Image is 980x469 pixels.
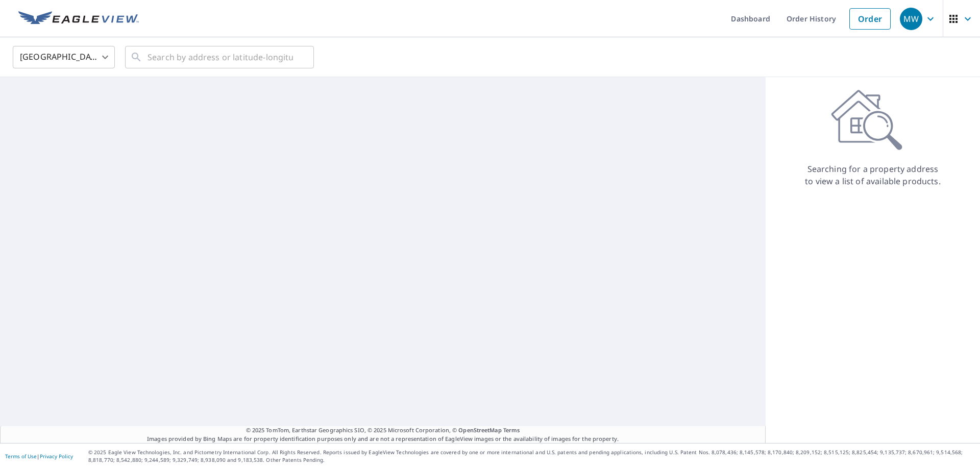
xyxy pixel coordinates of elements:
img: EV Logo [18,11,139,27]
input: Search by address or latitude-longitude [148,43,293,71]
a: Privacy Policy [40,453,73,460]
div: [GEOGRAPHIC_DATA] [13,43,115,71]
a: OpenStreetMap [458,426,501,434]
a: Terms of Use [5,453,37,460]
a: Order [849,8,891,30]
span: © 2025 TomTom, Earthstar Geographics SIO, © 2025 Microsoft Corporation, © [246,426,520,435]
p: © 2025 Eagle View Technologies, Inc. and Pictometry International Corp. All Rights Reserved. Repo... [88,449,975,464]
p: Searching for a property address to view a list of available products. [804,163,941,187]
a: Terms [503,426,520,434]
div: MW [900,8,922,30]
p: | [5,453,73,459]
